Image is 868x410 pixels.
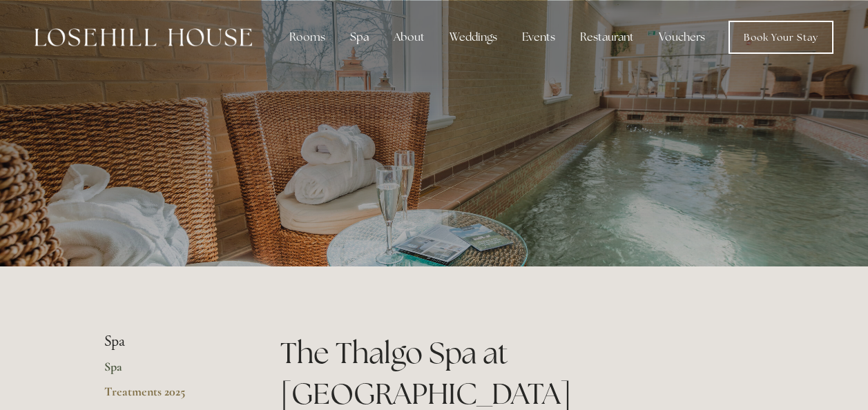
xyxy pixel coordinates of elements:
div: Restaurant [569,23,645,51]
div: Weddings [438,23,508,51]
div: Events [511,23,566,51]
img: Losehill House [35,28,252,46]
a: Spa [104,359,236,384]
div: About [383,23,436,51]
a: Treatments 2025 [104,384,236,409]
li: Spa [104,333,236,351]
div: Rooms [278,23,336,51]
a: Book Your Stay [729,21,833,54]
div: Spa [339,23,380,51]
a: Vouchers [648,23,716,51]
